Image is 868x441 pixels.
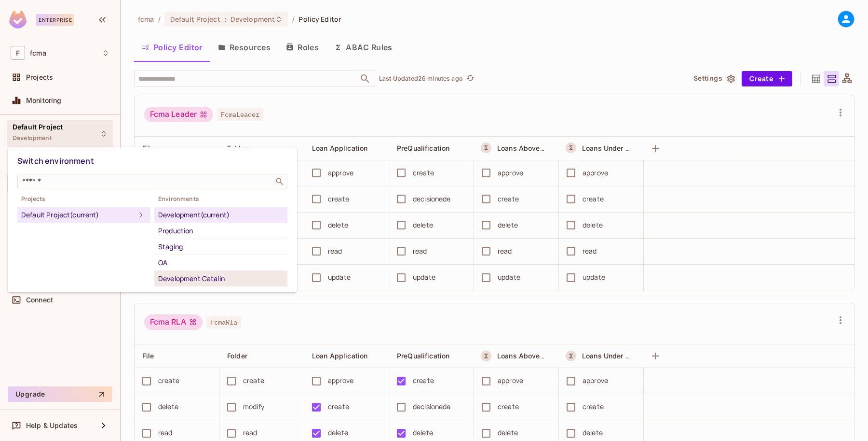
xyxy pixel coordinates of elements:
[158,209,284,221] div: Development (current)
[158,241,284,253] div: Staging
[154,195,287,203] span: Environments
[21,209,135,221] div: Default Project (current)
[158,225,284,237] div: Production
[17,195,150,203] span: Projects
[17,156,94,166] span: Switch environment
[158,257,284,269] div: QA
[158,273,284,285] div: Development Catalin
